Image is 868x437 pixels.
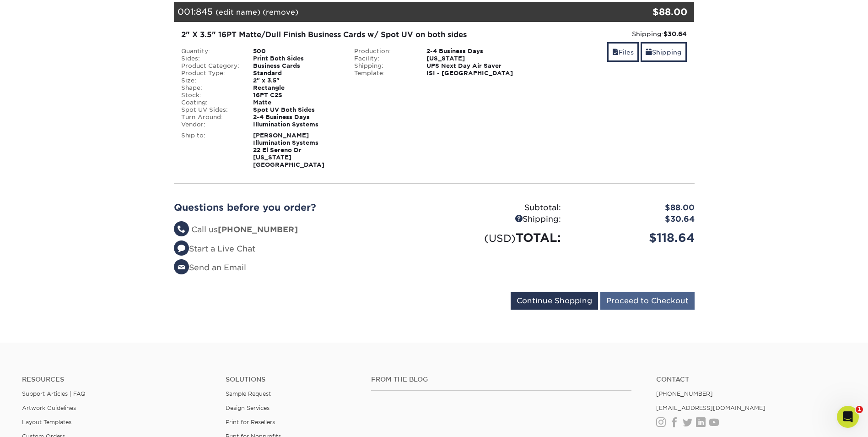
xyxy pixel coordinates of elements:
[174,92,247,99] div: Stock:
[600,292,695,310] input: Proceed to Checkout
[420,55,521,62] div: [US_STATE]
[22,390,86,397] a: Support Articles | FAQ
[226,419,275,426] a: Print for Resellers
[226,376,357,383] h4: Solutions
[656,404,766,411] a: [EMAIL_ADDRESS][DOMAIN_NAME]
[246,84,347,92] div: Rectangle
[246,114,347,121] div: 2-4 Business Days
[22,419,71,426] a: Layout Templates
[174,132,247,169] div: Ship to:
[484,232,516,244] small: (USD)
[856,406,863,413] span: 1
[246,77,347,84] div: 2" x 3.5"
[641,42,687,62] a: Shipping
[196,6,213,16] span: 845
[226,404,270,411] a: Design Services
[646,49,652,56] span: shipping
[263,8,298,16] a: (remove)
[226,390,271,397] a: Sample Request
[568,213,701,225] div: $30.64
[837,406,859,428] iframe: Intercom live chat
[174,244,255,253] a: Start a Live Chat
[246,121,347,128] div: Illumination Systems
[174,70,247,77] div: Product Type:
[528,29,687,38] div: Shipping:
[246,70,347,77] div: Standard
[434,202,568,214] div: Subtotal:
[174,99,247,106] div: Coating:
[174,48,247,55] div: Quantity:
[434,229,568,246] div: TOTAL:
[174,106,247,114] div: Spot UV Sides:
[218,225,298,234] strong: [PHONE_NUMBER]
[347,55,420,62] div: Facility:
[568,202,701,214] div: $88.00
[511,292,598,310] input: Continue Shopping
[174,55,247,62] div: Sides:
[174,2,608,22] div: 001:
[420,70,521,77] div: ISI - [GEOGRAPHIC_DATA]
[22,376,212,383] h4: Resources
[612,49,619,56] span: files
[246,62,347,70] div: Business Cards
[174,77,247,84] div: Size:
[246,55,347,62] div: Print Both Sides
[246,92,347,99] div: 16PT C2S
[656,390,713,397] a: [PHONE_NUMBER]
[174,114,247,121] div: Turn-Around:
[434,213,568,225] div: Shipping:
[216,8,260,16] a: (edit name)
[347,48,420,55] div: Production:
[246,48,347,55] div: 500
[347,70,420,77] div: Template:
[420,62,521,70] div: UPS Next Day Air Saver
[608,5,688,19] div: $88.00
[568,229,701,246] div: $118.64
[663,30,687,38] strong: $30.64
[174,224,427,236] li: Call us
[656,376,846,383] a: Contact
[420,48,521,55] div: 2-4 Business Days
[347,62,420,70] div: Shipping:
[22,404,76,411] a: Artwork Guidelines
[371,376,631,383] h4: From the Blog
[174,202,427,213] h2: Questions before you order?
[253,132,324,168] strong: [PERSON_NAME] Illumination Systems 22 El Sereno Dr [US_STATE][GEOGRAPHIC_DATA]
[174,62,247,70] div: Product Category:
[174,263,246,272] a: Send an Email
[607,42,639,62] a: Files
[174,84,247,92] div: Shape:
[246,99,347,106] div: Matte
[174,121,247,128] div: Vendor:
[181,29,514,40] div: 2" X 3.5" 16PT Matte/Dull Finish Business Cards w/ Spot UV on both sides
[246,106,347,114] div: Spot UV Both Sides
